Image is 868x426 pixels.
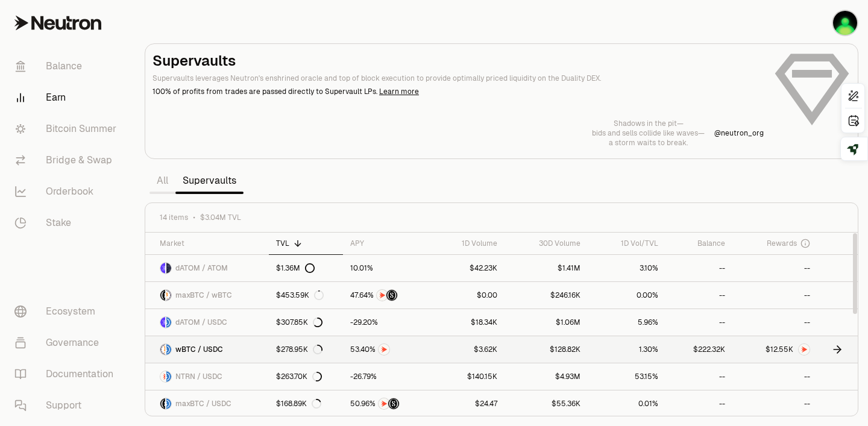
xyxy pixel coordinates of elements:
[269,309,343,336] a: $307.85K
[429,363,505,390] a: $140.15K
[665,282,732,309] a: --
[592,138,705,148] p: a storm waits to break.
[276,345,322,354] div: $278.95K
[5,176,130,207] a: Orderbook
[833,11,857,35] img: luv
[160,290,165,301] img: maxBTC Logo
[799,344,810,355] img: NTRN Logo
[145,390,269,417] a: maxBTC LogoUSDC LogomaxBTC / USDC
[5,327,130,359] a: Governance
[429,336,505,363] a: $3.62K
[145,336,269,363] a: wBTC LogoUSDC LogowBTC / USDC
[588,390,665,417] a: 0.01%
[166,317,171,328] img: USDC Logo
[505,255,588,281] a: $1.41M
[732,255,817,281] a: --
[592,128,705,138] p: bids and sells collide like waves—
[379,398,389,409] img: NTRN
[714,128,764,138] a: @neutron_org
[160,371,165,382] img: NTRN Logo
[160,317,165,328] img: dATOM Logo
[269,336,343,363] a: $278.95K
[149,169,175,193] a: All
[429,255,505,281] a: $42.23K
[673,239,725,248] div: Balance
[160,344,165,355] img: wBTC Logo
[343,336,429,363] a: NTRN
[588,309,665,336] a: 5.96%
[714,128,764,138] p: @ neutron_org
[588,282,665,309] a: 0.00%
[350,289,422,301] button: NTRNStructured Points
[166,398,171,409] img: USDC Logo
[592,119,705,128] p: Shadows in the pit—
[386,290,397,301] img: Structured Points
[732,390,817,417] a: --
[175,263,228,273] span: dATOM / ATOM
[350,239,422,248] div: APY
[153,51,764,70] h2: Supervaults
[160,398,165,409] img: maxBTC Logo
[175,169,244,193] a: Supervaults
[5,207,130,239] a: Stake
[166,290,171,301] img: wBTC Logo
[343,282,429,309] a: NTRNStructured Points
[377,290,388,301] img: NTRN
[276,399,321,409] div: $168.89K
[732,282,817,309] a: --
[588,255,665,281] a: 3.10%
[153,86,764,97] p: 100% of profits from trades are passed directly to Supervault LPs.
[665,255,732,281] a: --
[350,343,422,356] button: NTRN
[175,345,223,354] span: wBTC / USDC
[588,363,665,390] a: 53.15%
[145,255,269,281] a: dATOM LogoATOM LogodATOM / ATOM
[512,239,580,248] div: 30D Volume
[665,309,732,336] a: --
[588,336,665,363] a: 1.30%
[732,363,817,390] a: --
[505,309,588,336] a: $1.06M
[145,363,269,390] a: NTRN LogoUSDC LogoNTRN / USDC
[767,239,797,248] span: Rewards
[505,363,588,390] a: $4.93M
[505,390,588,417] a: $55.36K
[505,336,588,363] a: $128.82K
[732,336,817,363] a: NTRN Logo
[276,318,322,327] div: $307.85K
[269,363,343,390] a: $263.70K
[732,309,817,336] a: --
[5,82,130,113] a: Earn
[153,73,764,84] p: Supervaults leverages Neutron's enshrined oracle and top of block execution to provide optimally ...
[200,213,241,222] span: $3.04M TVL
[505,282,588,309] a: $246.16K
[5,113,130,145] a: Bitcoin Summer
[276,290,324,300] div: $453.59K
[5,359,130,390] a: Documentation
[269,255,343,281] a: $1.36M
[379,344,389,355] img: NTRN
[175,399,231,409] span: maxBTC / USDC
[145,309,269,336] a: dATOM LogoUSDC LogodATOM / USDC
[166,371,171,382] img: USDC Logo
[429,390,505,417] a: $24.47
[269,282,343,309] a: $453.59K
[379,87,419,96] a: Learn more
[350,398,422,410] button: NTRNStructured Points
[429,309,505,336] a: $18.34K
[175,372,222,381] span: NTRN / USDC
[5,390,130,421] a: Support
[160,213,188,222] span: 14 items
[276,239,336,248] div: TVL
[269,390,343,417] a: $168.89K
[665,390,732,417] a: --
[276,372,322,381] div: $263.70K
[388,398,399,409] img: Structured Points
[595,239,658,248] div: 1D Vol/TVL
[160,239,262,248] div: Market
[429,282,505,309] a: $0.00
[166,344,171,355] img: USDC Logo
[175,318,227,327] span: dATOM / USDC
[5,51,130,82] a: Balance
[343,390,429,417] a: NTRNStructured Points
